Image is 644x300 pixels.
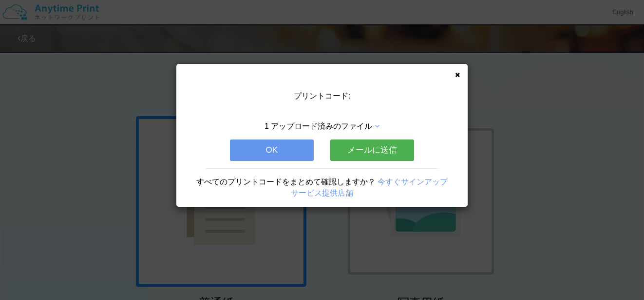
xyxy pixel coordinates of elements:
span: プリントコード: [294,92,350,100]
span: 1 アップロード済みのファイル [265,122,372,130]
span: すべてのプリントコードをまとめて確認しますか？ [196,178,376,186]
button: OK [230,140,314,161]
a: 今すぐサインアップ [378,178,448,186]
button: メールに送信 [330,140,414,161]
a: サービス提供店舗 [291,189,353,197]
